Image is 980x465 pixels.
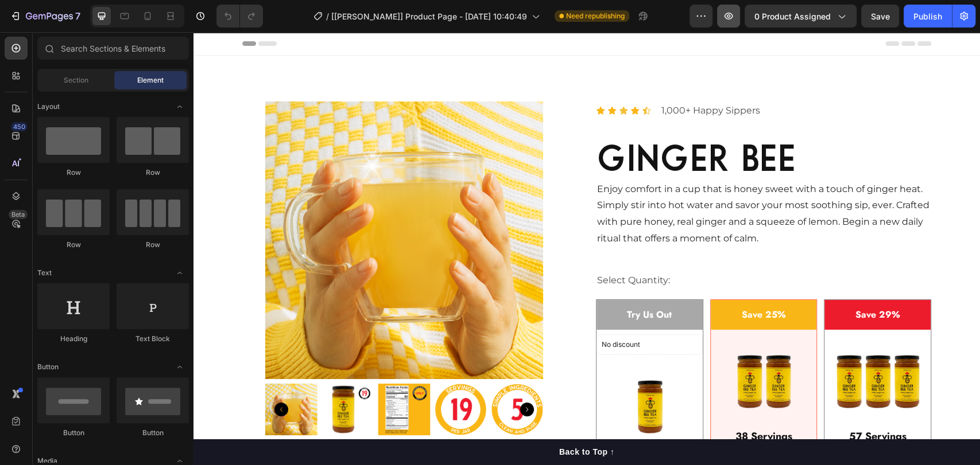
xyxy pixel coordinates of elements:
p: Select Quantity: [404,240,737,257]
p: 7 [75,9,80,23]
span: Save [871,11,890,21]
span: Need republishing [566,11,625,21]
input: Search Sections & Elements [37,37,189,60]
button: Publish [904,5,952,28]
span: Section [64,75,88,85]
button: Save [861,5,899,28]
button: 7 [5,5,86,28]
p: No discount [408,307,504,318]
div: Row [117,240,189,250]
div: Text Block [117,334,189,344]
span: [[PERSON_NAME]] Product Page - [DATE] 10:40:49 [331,10,527,22]
img: gempages_583405641406612312-156f1957-065c-49e7-9035-418c8fa70c56.png [523,302,618,397]
p: 38 Servings [518,398,622,411]
span: 0 product assigned [754,10,831,22]
button: 0 product assigned [745,5,857,28]
pre: Save 25% [541,268,599,298]
span: Text [37,268,52,278]
div: Row [37,240,110,250]
img: gempages_583405641406612312-ce0e0472-d14f-4a4c-9a79-f5ab0dae545f.png [409,327,503,422]
div: Heading [37,334,110,344]
p: 57 Servings [632,398,736,411]
iframe: Design area [193,32,980,465]
p: Enjoy comfort in a cup that is honey sweet with a touch of ginger heat. Simply stir into hot wate... [404,149,737,215]
span: Toggle open [171,358,189,376]
div: Button [117,428,189,438]
div: Publish [913,10,942,22]
p: 1,000+ Happy Sippers [468,71,567,87]
h2: ginger bee [402,111,738,148]
p: Try Us Out [403,275,509,291]
div: Back to Top ↑ [366,414,421,426]
span: Toggle open [171,97,189,116]
span: Toggle open [171,264,189,282]
span: Layout [37,101,60,112]
span: Element [137,75,164,85]
div: Row [117,167,189,178]
pre: Save 29% [655,268,714,298]
button: Carousel Next Arrow [327,370,340,384]
div: Undo/Redo [216,5,263,28]
span: Button [37,362,59,372]
div: Row [37,167,110,178]
div: Button [37,428,110,438]
span: / [326,10,329,22]
div: 450 [11,122,28,131]
div: Beta [9,210,28,219]
img: gempages_583405641406612312-f37e15fc-8c4f-45c6-b11c-2603da3e94e9.png [637,302,731,397]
